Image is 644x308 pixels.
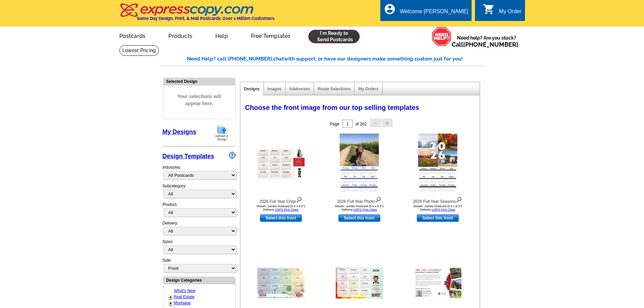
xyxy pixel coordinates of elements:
[187,55,484,63] div: Need Help? call [PHONE_NUMBER], with support, or have our designers make something custom just fo...
[163,161,236,183] div: Industries:
[432,208,455,211] a: USPS First Class
[164,78,235,85] div: Selected Design
[275,208,299,211] a: USPS First Class
[463,41,518,48] a: [PHONE_NUMBER]
[229,152,236,159] img: design-wizard-help-icon.png
[456,195,462,203] img: view design details
[240,27,302,43] a: Free Templates
[432,27,452,46] img: help
[339,134,379,194] img: 2026 Full Year Photo
[174,301,191,305] a: Mortgage
[382,119,392,127] button: >
[244,87,260,91] a: Designs
[260,214,302,222] a: use this design
[400,8,468,18] div: Welcome [PERSON_NAME]
[137,16,275,21] h4: Same Day Design, Print, & Mail Postcards. Over 1 Million Customers.
[163,257,236,273] div: Side:
[163,183,236,202] div: Subcategory:
[174,294,195,299] a: Real Estate
[483,7,522,16] a: shopping_cart My Order
[245,104,420,111] span: Choose the front image from our top selling templates
[452,41,518,48] span: Call
[318,87,351,91] a: Route Selections
[483,3,495,15] i: shopping_cart
[213,124,231,141] img: upload-design
[169,301,172,306] a: +
[163,202,236,220] div: Product:
[169,86,230,114] span: Your selections will appear here.
[330,122,339,126] span: Page
[169,294,172,300] a: +
[119,8,275,21] a: Same Day Design, Print, & Mail Postcards. Over 1 Million Customers.
[355,122,366,126] span: of 202
[353,208,377,211] a: USPS First Class
[163,128,196,135] a: My Designs
[417,214,459,222] a: use this design
[322,195,397,205] div: 2026 Full Year Photo
[509,151,644,308] iframe: LiveChat chat widget
[273,56,284,62] span: chat
[164,277,235,283] div: Design Categories
[163,220,236,239] div: Delivery:
[401,205,475,211] div: Shown: Jumbo Postcard (5.5 x 8.5") Delivery:
[499,8,522,18] div: My Order
[289,87,310,91] a: Addresses
[370,119,381,127] button: <
[452,34,522,48] span: Need help? Are you stuck?
[338,214,380,222] a: use this design
[384,3,396,15] i: account_circle
[358,87,378,91] a: My Orders
[205,27,239,43] a: Help
[257,268,305,298] img: 2026 Full year Seasons Illustrated
[244,205,318,211] div: Shown: Jumbo Postcard (5.5 x 8.5") Delivery:
[418,134,457,194] img: 2026 Full Year Seasons
[163,153,214,160] a: Design Templates
[296,195,302,203] img: view design details
[244,195,318,205] div: 2026 Full Year Crisp
[414,268,461,298] img: Are You Covered
[322,205,397,211] div: Shown: Jumbo Postcard (5.5 x 8.5") Delivery:
[336,267,383,299] img: 2026 Full Year Watercolor
[158,27,203,43] a: Products
[174,288,196,293] a: What's New
[109,27,157,43] a: Postcards
[267,87,281,91] a: Images
[257,149,305,179] img: 2026 Full Year Crisp
[401,195,475,205] div: 2026 Full Year Seasons
[163,239,236,257] div: Sizes:
[375,195,381,203] img: view design details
